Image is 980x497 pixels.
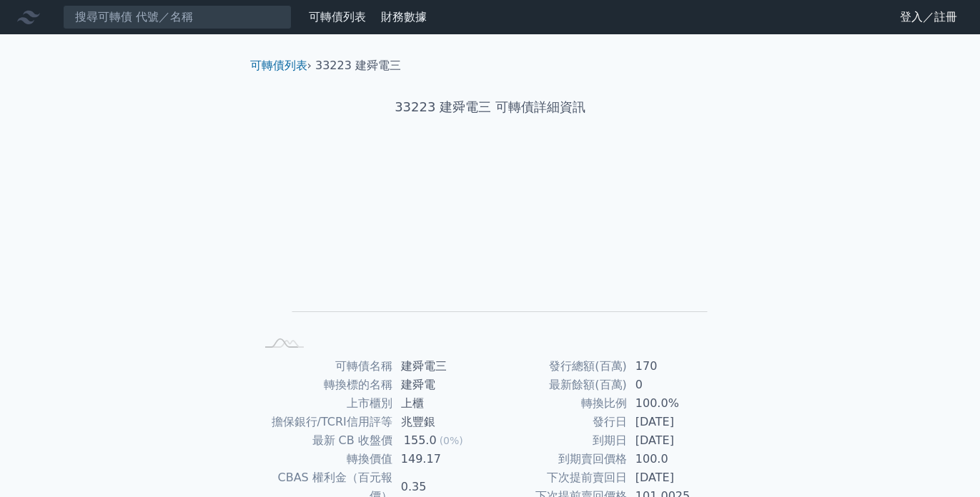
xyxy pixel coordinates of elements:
td: 最新餘額(百萬) [490,376,627,394]
li: › [250,57,312,74]
td: [DATE] [627,468,725,487]
div: 155.0 [401,431,440,450]
a: 可轉債列表 [309,10,366,24]
td: 轉換價值 [256,450,392,468]
td: 170 [627,357,725,376]
td: 發行日 [490,413,627,431]
td: 上市櫃別 [256,394,392,413]
td: [DATE] [627,413,725,431]
input: 搜尋可轉債 代號／名稱 [63,5,292,29]
td: 到期賣回價格 [490,450,627,468]
td: 發行總額(百萬) [490,357,627,376]
a: 可轉債列表 [250,59,307,72]
h1: 33223 建舜電三 可轉債詳細資訊 [239,97,742,117]
td: 下次提前賣回日 [490,468,627,487]
td: [DATE] [627,431,725,450]
td: 擔保銀行/TCRI信用評等 [256,413,392,431]
td: 149.17 [392,450,490,468]
a: 登入／註冊 [889,6,969,29]
td: 最新 CB 收盤價 [256,431,392,450]
td: 轉換標的名稱 [256,376,392,394]
td: 100.0 [627,450,725,468]
li: 33223 建舜電三 [315,57,401,74]
td: 可轉債名稱 [256,357,392,376]
td: 轉換比例 [490,394,627,413]
td: 上櫃 [392,394,490,413]
td: 到期日 [490,431,627,450]
td: 兆豐銀 [392,413,490,431]
td: 0 [627,376,725,394]
td: 100.0% [627,394,725,413]
span: (0%) [440,435,463,446]
td: 建舜電 [392,376,490,394]
td: 建舜電三 [392,357,490,376]
a: 財務數據 [381,10,427,24]
g: Chart [279,162,708,333]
